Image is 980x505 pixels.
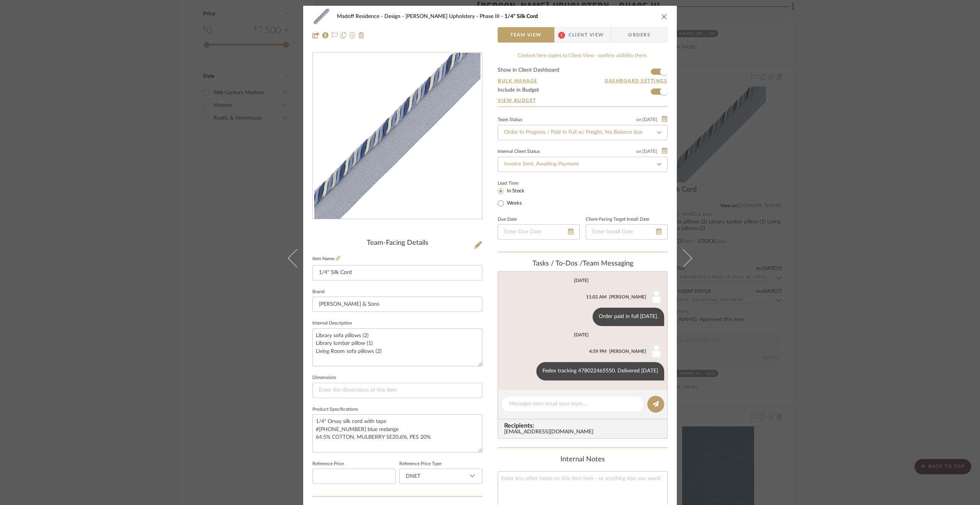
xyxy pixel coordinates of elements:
[505,14,538,19] span: 1/4" Silk Cord
[313,53,482,219] div: 0
[586,218,649,221] label: Client-Facing Target Install Date
[312,297,482,312] input: Enter Brand
[498,187,537,208] mat-radio-group: Select item type
[558,32,565,39] span: 1
[498,150,540,154] div: Internal Client Status
[505,200,522,207] label: Weeks
[504,422,664,429] span: Recipients:
[498,456,668,464] div: Internal Notes
[498,77,538,84] button: Bulk Manage
[498,224,580,239] input: Enter Due Date
[642,149,658,154] span: [DATE]
[498,125,668,140] input: Type to Search…
[498,118,522,122] div: Team Status
[498,52,668,60] div: Content here copies to Client View - confirm visibility there.
[510,27,542,43] span: Team View
[498,97,668,103] a: View Budget
[574,278,589,283] div: [DATE]
[636,117,642,122] span: on
[620,27,659,43] span: Orders
[636,149,642,154] span: on
[312,321,352,325] label: Internal Description
[604,77,668,84] button: Dashboard Settings
[586,293,606,300] div: 11:02 AM
[312,239,482,248] div: Team-Facing Details
[586,224,668,239] input: Enter Install Date
[574,332,589,338] div: [DATE]
[312,265,482,280] input: Enter Item Name
[661,13,668,20] button: close
[498,260,668,268] div: team Messaging
[498,218,517,221] label: Due Date
[649,289,664,305] img: user_avatar.png
[609,348,646,355] div: [PERSON_NAME]
[312,9,331,24] img: 487017b0-ee25-4ddd-ac35-2c131a63dde7_48x40.jpg
[505,188,524,195] label: In Stock
[568,27,604,43] span: Client View
[399,462,441,466] label: Reference Price Type
[532,260,583,267] span: Tasks / To-Dos /
[358,32,364,38] img: Remove from project
[498,180,537,187] label: Lead Time
[649,344,664,359] img: user_avatar.png
[498,157,668,172] input: Type to Search…
[593,308,664,326] div: Order paid in full [DATE].
[405,14,505,19] span: [PERSON_NAME] Upholstery - Phase III
[504,429,664,435] div: [EMAIL_ADDRESS][DOMAIN_NAME]
[337,14,405,19] span: Madoff Residence - Design
[642,117,658,122] span: [DATE]
[589,348,606,355] div: 4:59 PM
[312,408,358,412] label: Product Specifications
[312,290,325,294] label: Brand
[609,293,646,300] div: [PERSON_NAME]
[312,376,336,380] label: Dimensions
[312,256,340,262] label: Item Name
[312,462,344,466] label: Reference Price
[536,362,664,380] div: Fedex tracking 478022465550. Delivered [DATE]
[314,53,480,219] img: 487017b0-ee25-4ddd-ac35-2c131a63dde7_436x436.jpg
[312,383,482,398] input: Enter the dimensions of this item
